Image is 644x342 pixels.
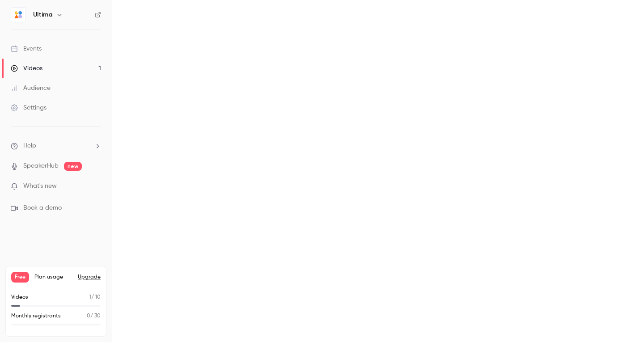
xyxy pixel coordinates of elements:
div: Events [11,44,42,53]
a: SpeakerHub [23,161,59,171]
p: Videos [11,293,28,301]
span: Book a demo [23,203,62,213]
span: Free [11,272,29,283]
div: Settings [11,103,47,112]
li: help-dropdown-opener [11,141,101,151]
div: Videos [11,64,42,73]
h6: Ultima [33,10,52,19]
p: Monthly registrants [11,312,61,320]
button: Upgrade [78,274,101,281]
p: / 30 [87,312,101,320]
span: new [64,162,82,171]
span: What's new [23,182,57,191]
span: Help [23,141,36,151]
div: Audience [11,84,51,93]
span: Plan usage [34,274,72,281]
p: / 10 [89,293,101,301]
img: Ultima [11,8,25,22]
span: 1 [89,295,91,300]
span: 0 [87,313,90,319]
